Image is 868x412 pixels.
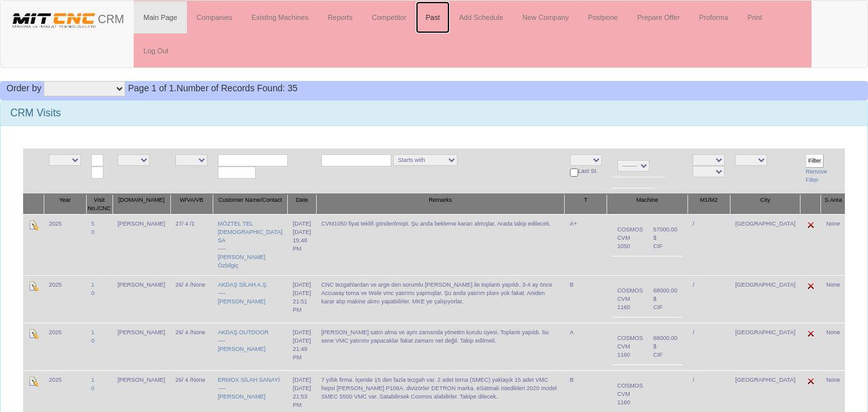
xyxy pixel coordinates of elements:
img: Edit [806,328,816,339]
th: T [565,194,607,215]
div: [DATE] 15:48 PM [293,228,311,253]
a: 1 [91,377,94,383]
td: ---- [213,323,288,370]
td: [DATE] [288,214,316,275]
th: Customer Name/Contact [213,194,288,215]
a: Companies [187,1,242,33]
a: MÖZTEL TEL [DEMOGRAPHIC_DATA] SA [218,220,283,244]
a: [PERSON_NAME] Özbilgiç [218,254,265,269]
td: 26/ 4 /None [170,323,213,370]
img: Edit [28,328,39,339]
td: [PERSON_NAME] satın alma ve aynı zamanda yönetim kurulu üyesi. Toplantı yapıldı. bu sene VMC yatı... [316,323,565,370]
a: 0 [91,337,94,344]
a: ERMOX SİLAH SANAYİ [218,377,279,383]
td: None [821,275,846,323]
td: None [821,323,846,370]
a: CRM [1,1,134,33]
input: Filter [806,154,824,168]
td: 2025 [44,214,86,275]
td: 2025 [44,323,86,370]
td: [GEOGRAPHIC_DATA] [730,214,801,275]
td: 68000.00 $ CIF [648,281,683,317]
img: Edit [28,220,39,230]
a: Competitor [362,1,416,33]
div: [DATE] 21:49 PM [293,337,311,362]
img: Edit [28,281,39,291]
a: 0 [91,290,94,296]
a: AKDAŞ SİLAH A.Ş. [218,282,268,288]
a: Proforma [689,1,738,33]
img: header.png [10,10,98,30]
a: 0 [91,385,94,391]
td: A+ [565,214,607,275]
th: W/VA/VB [170,194,213,215]
div: [DATE] 21:53 PM [293,384,311,409]
a: 0 [91,229,94,235]
td: 2025 [44,275,86,323]
a: 1 [91,329,94,336]
td: 27/ 4 /1 [170,214,213,275]
a: AKDAŞ OUTDOOR [218,329,269,336]
td: / [687,214,730,275]
a: 5 [91,220,94,227]
td: CNC tezgahlardan ve arge den sorumlu [PERSON_NAME] ile toplantı yapıldı. 3-4 ay önce Accuway torn... [316,275,565,323]
td: COSMOS CVM 1160 [612,328,648,364]
td: [GEOGRAPHIC_DATA] [730,275,801,323]
a: 1 [91,282,94,288]
a: Main Page [134,1,187,33]
a: Past [416,1,449,33]
th: Remarks [316,194,565,215]
th: M1/M2 [687,194,730,215]
div: [DATE] 21:51 PM [293,289,311,314]
img: Edit [28,376,39,386]
span: Number of Records Found: 35 [128,83,297,93]
a: Log Out [134,35,178,67]
th: City [730,194,801,215]
a: New Company [513,1,578,33]
a: Postpone [578,1,627,33]
a: [PERSON_NAME] [218,346,265,352]
img: Edit [806,376,816,386]
td: COSMOS CVM 1160 [612,281,648,317]
td: COSMOS CVM 1160 [612,376,648,412]
img: Edit [806,220,816,230]
td: ---- [213,214,288,275]
td: ---- [213,275,288,323]
td: CVM1050 fiyat teklifi gönderilmişti. Şu anda bekleme kararı almışlar. Arada takip edilecek. [316,214,565,275]
h3: CRM Visits [10,107,858,119]
th: S.Area [821,194,846,215]
td: COSMOS CVM 1050 [612,220,648,256]
a: Reports [318,1,362,33]
td: / [687,323,730,370]
td: Last St. [565,148,607,194]
th: Visit No./CNC [86,194,112,215]
td: A [565,323,607,370]
th: Year [44,194,86,215]
td: [DATE] [288,323,316,370]
a: Existing Machines [242,1,319,33]
td: 26/ 4 /None [170,275,213,323]
a: Prepare Offer [628,1,689,33]
th: Machine [607,194,688,215]
td: None [821,214,846,275]
td: B [565,275,607,323]
a: Remove Filter [806,168,828,183]
img: Edit [806,281,816,291]
a: Print [738,1,772,33]
td: [PERSON_NAME] [112,275,170,323]
a: [PERSON_NAME] [218,298,265,305]
td: / [687,275,730,323]
td: 57000.00 $ CIF [648,220,683,256]
th: Date [288,194,316,215]
td: [PERSON_NAME] [112,214,170,275]
a: [PERSON_NAME] [218,393,265,400]
td: 68000.00 $ CIF [648,328,683,364]
td: [DATE] [288,275,316,323]
td: [PERSON_NAME] [112,323,170,370]
td: [GEOGRAPHIC_DATA] [730,323,801,370]
a: Add Schedule [450,1,513,33]
th: [DOMAIN_NAME] [112,194,170,215]
span: Page 1 of 1. [128,83,177,93]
